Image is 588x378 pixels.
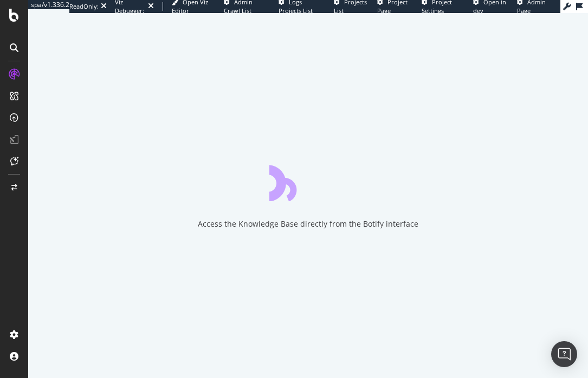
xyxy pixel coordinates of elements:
[198,219,418,229] div: Access the Knowledge Base directly from the Botify interface
[69,2,99,11] div: ReadOnly:
[551,341,577,367] div: Open Intercom Messenger
[269,162,347,201] div: animation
